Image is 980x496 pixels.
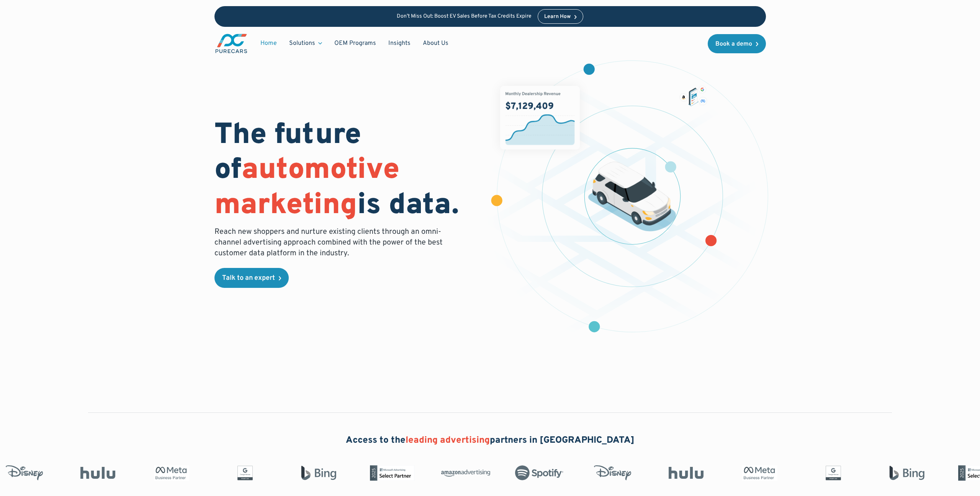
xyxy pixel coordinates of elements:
[735,465,784,481] img: Meta Business Partner
[289,39,315,48] div: Solutions
[214,118,481,223] h1: The future of is data.
[382,36,417,51] a: Insights
[679,85,708,106] img: ads on social media and advertising partners
[283,36,328,51] div: Solutions
[808,465,857,481] img: Google Partner
[882,465,931,481] img: Bing
[441,467,490,479] img: Amazon Advertising
[588,162,676,232] img: illustration of a vehicle
[708,34,766,53] a: Book a demo
[73,467,122,479] img: Hulu
[417,36,455,51] a: About Us
[214,152,399,224] span: automotive marketing
[500,86,580,149] img: chart showing monthly dealership revenue of $7m
[294,465,343,481] img: Bing
[544,14,571,20] div: Learn How
[346,434,635,447] h2: Access to the partners in [GEOGRAPHIC_DATA]
[588,465,637,481] img: Disney
[254,36,283,51] a: Home
[214,33,248,54] img: purecars logo
[328,36,382,51] a: OEM Programs
[147,465,196,481] img: Meta Business Partner
[661,467,710,479] img: Hulu
[367,465,416,481] img: Microsoft Advertising Partner
[214,227,447,259] p: Reach new shoppers and nurture existing clients through an omni-channel advertising approach comb...
[538,9,583,24] a: Learn How
[715,41,752,47] div: Book a demo
[397,13,532,20] p: Don’t Miss Out: Boost EV Sales Before Tax Credits Expire
[214,33,248,54] a: main
[220,465,269,481] img: Google Partner
[222,275,275,282] div: Talk to an expert
[514,465,563,481] img: Spotify
[214,268,289,288] a: Talk to an expert
[406,435,490,446] span: leading advertising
